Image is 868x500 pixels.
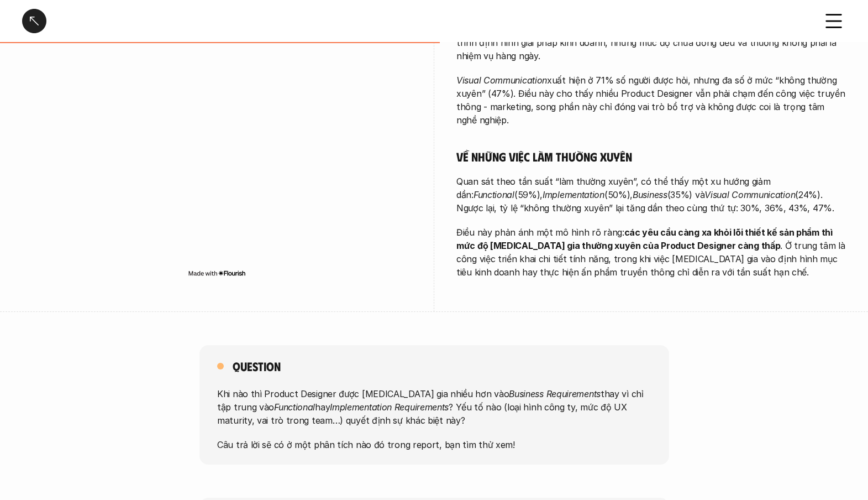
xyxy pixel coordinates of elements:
[704,189,795,200] em: Visual Communication
[456,74,846,127] p: xuất hiện ở 71% số người được hỏi, nhưng đa số ở mức “không thường xuyên” (47%). Điều này cho thấ...
[474,189,514,200] em: Functional
[456,175,846,215] p: Quan sát theo tần suất “làm thường xuyên”, có thể thấy một xu hướng giảm dần: (59%), (50%), (35%)...
[456,75,547,86] em: Visual Communication
[633,189,667,200] em: Business
[456,227,834,251] strong: các yêu cầu càng xa khỏi lõi thiết kế sản phẩm thì mức độ [MEDICAL_DATA] gia thường xuyên của Pro...
[456,226,846,279] p: Điều này phản ánh một mô hình rõ ràng: . Ở trung tâm là công việc triển khai chi tiết tính năng, ...
[543,189,604,200] em: Implementation
[233,358,281,374] h5: Question
[217,387,651,427] p: Khi nào thì Product Designer được [MEDICAL_DATA] gia nhiều hơn vào thay vì chỉ tập trung vào hay ...
[509,388,601,399] em: Business Requirements
[274,402,315,413] em: Functional
[217,438,651,451] p: Câu trả lời sẽ có ở một phân tích nào đó trong report, bạn tìm thử xem!
[330,402,449,413] em: Implementation Requirements
[456,149,846,164] h5: Về những việc làm thường xuyên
